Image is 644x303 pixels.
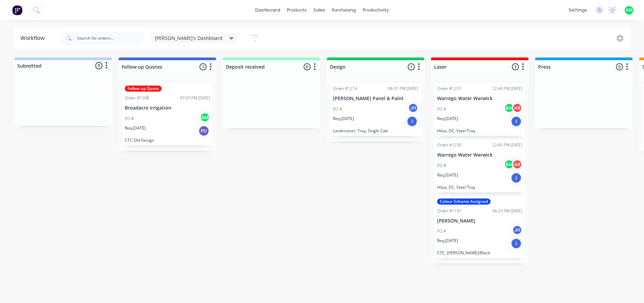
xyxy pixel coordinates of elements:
[12,5,22,15] img: Factory
[388,86,418,92] div: 06:31 PM [DATE]
[434,139,525,192] div: Order #123012:45 PM [DATE]Warrego Water WarwickPO #AMARReq.[DATE]IHilux, DC, Steel Tray
[20,34,48,42] div: Workflow
[122,83,213,145] div: Follow up QuoteOrder #120807:03 PM [DATE]Broadacre IrrigationPO #AMReq.[DATE]PUCTC Old Design
[155,34,222,42] span: [PERSON_NAME]'s Dashboard
[437,96,522,101] p: Warrego Water Warwick
[333,116,354,122] p: Req. [DATE]
[437,250,522,255] p: CTC, [PERSON_NAME]/Black
[492,86,522,92] div: 12:44 PM [DATE]
[511,116,522,127] div: I
[125,138,210,143] p: CTC Old Design
[125,116,134,122] p: PO #
[310,5,329,15] div: sales
[511,238,522,249] div: I
[512,103,522,113] div: AR
[437,116,458,122] p: Req. [DATE]
[125,125,146,131] p: Req. [DATE]
[437,218,522,224] p: [PERSON_NAME]
[125,86,162,92] div: Follow up Quote
[252,5,284,15] a: dashboard
[492,208,522,214] div: 06:23 PM [DATE]
[330,83,421,136] div: Order #121406:31 PM [DATE][PERSON_NAME] Panel & PaintPO #JHReq.[DATE]ILandcruiser, Tray, Single Cab
[437,142,461,148] div: Order #1230
[77,31,144,45] input: Search for orders...
[437,106,446,112] p: PO #
[333,128,418,133] p: Landcruiser, Tray, Single Cab
[125,105,210,111] p: Broadacre Irrigation
[200,112,210,122] div: AM
[437,172,458,178] p: Req. [DATE]
[333,106,342,112] p: PO #
[437,128,522,133] p: Hilux, DC, Steel Tray
[434,196,525,258] div: Colour Scheme AssignedOrder #119106:23 PM [DATE][PERSON_NAME]PO #JHReq.[DATE]ICTC, [PERSON_NAME]/...
[408,103,418,113] div: JH
[333,96,418,101] p: [PERSON_NAME] Panel & Paint
[333,86,357,92] div: Order #1214
[626,7,632,13] span: AM
[511,172,522,183] div: I
[437,185,522,190] p: Hilux, DC, Steel Tray
[437,199,491,205] div: Colour Scheme Assigned
[504,159,514,169] div: AM
[198,125,209,136] div: PU
[437,152,522,158] p: Warrego Water Warwick
[437,86,461,92] div: Order #1231
[492,142,522,148] div: 12:45 PM [DATE]
[565,5,591,15] div: settings
[434,83,525,136] div: Order #123112:44 PM [DATE]Warrego Water WarwickPO #AMARReq.[DATE]IHilux, DC, Steel Tray
[284,5,310,15] div: products
[437,163,446,169] p: PO #
[437,208,461,214] div: Order #1191
[407,116,418,127] div: I
[437,228,446,234] p: PO #
[512,225,522,235] div: JH
[512,159,522,169] div: AR
[125,95,149,101] div: Order #1208
[180,95,210,101] div: 07:03 PM [DATE]
[329,5,359,15] div: purchasing
[437,238,458,244] p: Req. [DATE]
[504,103,514,113] div: AM
[359,5,392,15] div: productivity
